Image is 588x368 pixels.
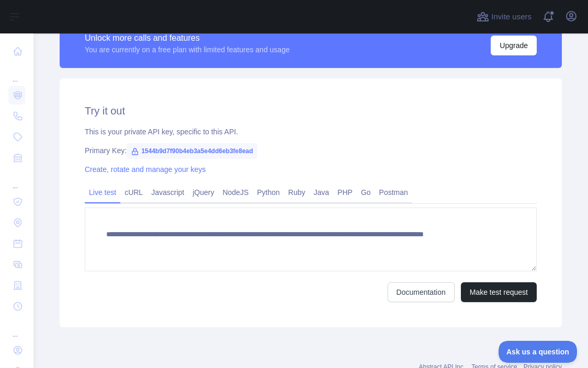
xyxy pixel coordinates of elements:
span: 1544b9d7f90b4eb3a5e4dd6eb3fe8ead [127,143,257,159]
iframe: Toggle Customer Support [499,341,578,363]
div: You are currently on a free plan with limited features and usage [85,44,290,55]
a: Live test [85,184,120,201]
div: ... [8,318,25,339]
div: Primary Key: [85,145,537,156]
a: NodeJS [218,184,253,201]
div: Unlock more calls and features [85,32,290,44]
a: Go [357,184,375,201]
a: Postman [375,184,412,201]
a: Javascript [147,184,188,201]
a: Ruby [284,184,310,201]
a: Java [310,184,334,201]
a: PHP [333,184,357,201]
div: ... [8,169,25,190]
a: Create, rotate and manage your keys [85,165,206,174]
a: Python [253,184,284,201]
a: jQuery [188,184,218,201]
div: ... [8,63,25,84]
span: Invite users [491,11,532,23]
h2: Try it out [85,103,537,118]
a: Documentation [388,282,455,302]
div: This is your private API key, specific to this API. [85,126,537,137]
button: Invite users [474,8,534,25]
a: cURL [120,184,147,201]
button: Upgrade [491,36,537,55]
button: Make test request [461,282,537,302]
